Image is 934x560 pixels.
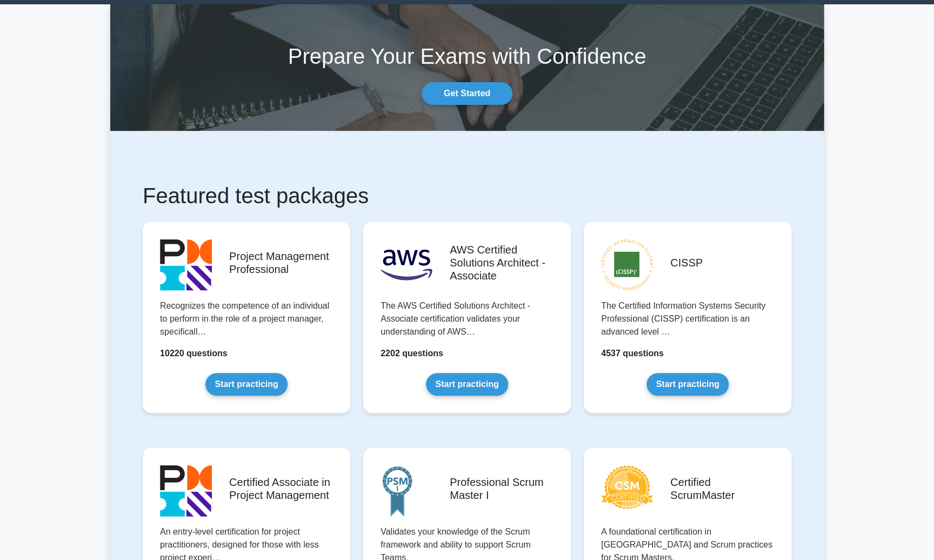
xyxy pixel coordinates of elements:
[646,373,728,396] a: Start practicing
[110,43,824,69] h1: Prepare Your Exams with Confidence
[422,82,512,105] a: Get Started
[426,373,508,396] a: Start practicing
[205,373,287,396] a: Start practicing
[143,183,791,209] h1: Featured test packages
